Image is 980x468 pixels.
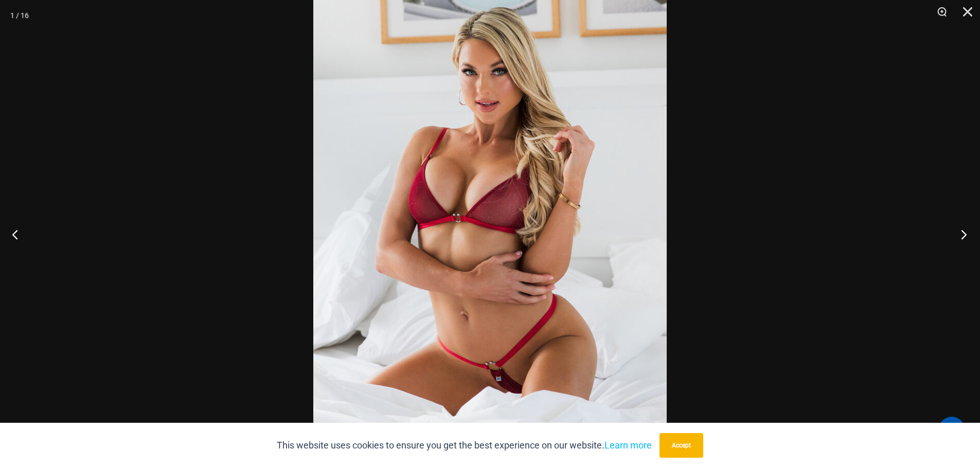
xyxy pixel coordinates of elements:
a: Learn more [604,440,652,451]
button: Accept [660,433,703,458]
p: This website uses cookies to ensure you get the best experience on our website. [277,438,652,453]
div: 1 / 16 [10,8,29,23]
button: Next [941,209,980,260]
